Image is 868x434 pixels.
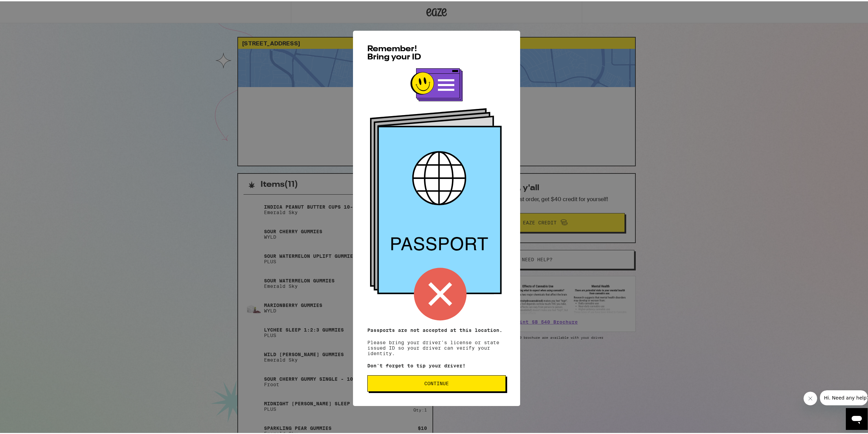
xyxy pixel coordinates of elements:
button: Continue [367,374,506,390]
iframe: Close message [804,390,817,404]
p: Passports are not accepted at this location. [367,326,506,332]
span: Remember! Bring your ID [367,44,421,60]
span: Continue [424,380,449,384]
iframe: Message from company [820,389,868,404]
iframe: Button to launch messaging window [846,407,868,429]
p: Don't forget to tip your driver! [367,362,506,367]
p: Please bring your driver's license or state issued ID so your driver can verify your identity. [367,326,506,355]
span: Hi. Need any help? [4,5,49,10]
